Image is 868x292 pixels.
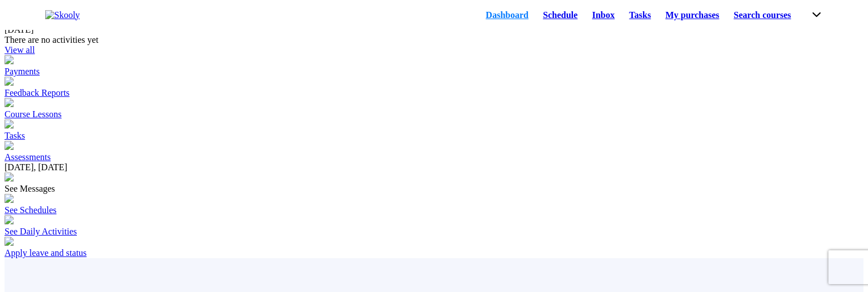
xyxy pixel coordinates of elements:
img: messages.jpg [5,172,14,182]
a: Tasks [622,7,658,23]
img: tasksForMpWeb.png [5,120,14,129]
button: chevron down outline [808,8,823,21]
div: Tasks [5,131,863,141]
img: schedule.jpg [5,194,14,203]
img: see_atten.jpg [5,77,14,86]
div: There are no activities yet [5,35,863,45]
a: Dashboard [479,7,536,23]
img: apply_leave.jpg [5,237,14,246]
div: Course Lessons [5,109,863,120]
div: Apply leave and status [5,248,863,258]
a: Schedule [536,7,585,23]
img: Skooly [45,10,80,20]
a: View all [5,45,35,55]
div: [DATE], [DATE] [5,162,863,172]
a: See Schedules [5,195,863,215]
a: My purchases [658,7,727,23]
div: Feedback Reports [5,88,863,98]
a: Apply leave and status [5,238,863,258]
img: activity.jpg [5,215,14,224]
div: Assessments [5,152,863,162]
a: Assessments [5,142,863,162]
div: See Messages [5,184,863,194]
img: courses.jpg [5,98,14,107]
img: payments.jpg [5,55,14,64]
a: Feedback Reports [5,78,863,98]
div: See Daily Activities [5,227,863,237]
img: assessments.jpg [5,141,14,150]
a: Inbox [585,7,622,23]
a: Payments [5,56,863,77]
a: Search courses [727,7,798,23]
a: See Daily Activities [5,216,863,237]
a: Course Lessons [5,99,863,120]
div: See Schedules [5,205,863,215]
div: Payments [5,67,863,77]
a: Tasks [5,121,863,141]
